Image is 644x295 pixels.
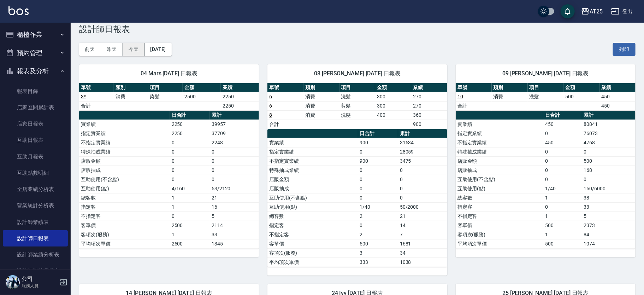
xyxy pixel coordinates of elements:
td: 不指定實業績 [267,156,358,166]
th: 項目 [528,83,564,92]
td: 消費 [303,110,339,120]
th: 項目 [148,83,183,92]
td: 剪髮 [339,101,376,110]
td: 0 [210,156,259,166]
td: 0 [358,184,398,193]
td: 實業績 [267,138,358,147]
td: 21 [210,193,259,202]
td: 150/6000 [582,184,636,193]
th: 日合計 [358,129,398,138]
th: 金額 [563,83,599,92]
td: 0 [582,175,636,184]
a: 店家日報表 [3,116,68,132]
td: 0 [398,193,447,202]
td: 0 [358,193,398,202]
th: 累計 [582,111,636,120]
a: 互助點數明細 [3,165,68,181]
td: 300 [375,92,411,101]
td: 33 [210,230,259,239]
td: 38 [582,193,636,202]
td: 指定實業績 [456,129,543,138]
td: 店販金額 [79,156,170,166]
td: 53/2120 [210,184,259,193]
th: 累計 [210,111,259,120]
a: 設計師業績分析表 [3,247,68,263]
th: 累計 [398,129,447,138]
button: 登出 [608,5,636,18]
h3: 設計師日報表 [79,24,636,34]
td: 互助使用(不含點) [267,193,358,202]
th: 金額 [183,83,221,92]
td: 2500 [170,221,210,230]
td: 1074 [582,239,636,248]
a: 店家區間累計表 [3,99,68,116]
td: 客項次(服務) [456,230,543,239]
td: 店販抽成 [79,166,170,175]
td: 300 [375,101,411,110]
td: 1/40 [358,202,398,212]
td: 1 [170,193,210,202]
td: 總客數 [267,212,358,221]
td: 84 [582,230,636,239]
th: 類別 [114,83,148,92]
a: 設計師業績月報表 [3,263,68,279]
td: 500 [358,239,398,248]
td: 34 [398,248,447,258]
td: 168 [582,166,636,175]
td: 2373 [582,221,636,230]
table: a dense table [456,83,636,111]
a: 8 [269,112,272,118]
table: a dense table [456,111,636,249]
a: 10 [457,94,463,99]
h5: 公司 [22,276,58,283]
td: 0 [170,156,210,166]
td: 消費 [303,101,339,110]
a: 設計師業績表 [3,214,68,230]
td: 2248 [210,138,259,147]
td: 指定客 [267,221,358,230]
td: 4768 [582,138,636,147]
td: 33 [582,202,636,212]
td: 360 [411,110,447,120]
td: 21 [398,212,447,221]
td: 平均項次單價 [267,258,358,267]
td: 37709 [210,129,259,138]
td: 互助使用(不含點) [456,175,543,184]
td: 不指定客 [79,212,170,221]
td: 16 [210,202,259,212]
img: Person [6,275,20,289]
td: 2250 [221,92,259,101]
a: 6 [269,103,272,109]
td: 客項次(服務) [267,248,358,258]
td: 4/160 [170,184,210,193]
td: 450 [543,120,582,129]
button: 預約管理 [3,44,68,62]
button: 報表及分析 [3,62,68,80]
td: 31534 [398,138,447,147]
td: 900 [411,120,447,129]
td: 3 [358,248,398,258]
td: 80841 [582,120,636,129]
a: 全店業績分析表 [3,181,68,197]
td: 店販金額 [456,156,543,166]
td: 指定客 [79,202,170,212]
td: 0 [582,147,636,156]
td: 2 [358,212,398,221]
td: 實業績 [79,120,170,129]
td: 1681 [398,239,447,248]
td: 900 [358,138,398,147]
button: 今天 [123,43,145,56]
th: 業績 [221,83,259,92]
td: 0 [398,184,447,193]
td: 0 [543,202,582,212]
th: 業績 [411,83,447,92]
td: 染髮 [148,92,183,101]
td: 0 [170,212,210,221]
td: 270 [411,101,447,110]
p: 服務人員 [22,283,58,289]
td: 0 [170,138,210,147]
button: 櫃檯作業 [3,25,68,44]
td: 76073 [582,129,636,138]
td: 1 [170,230,210,239]
th: 單號 [79,83,114,92]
